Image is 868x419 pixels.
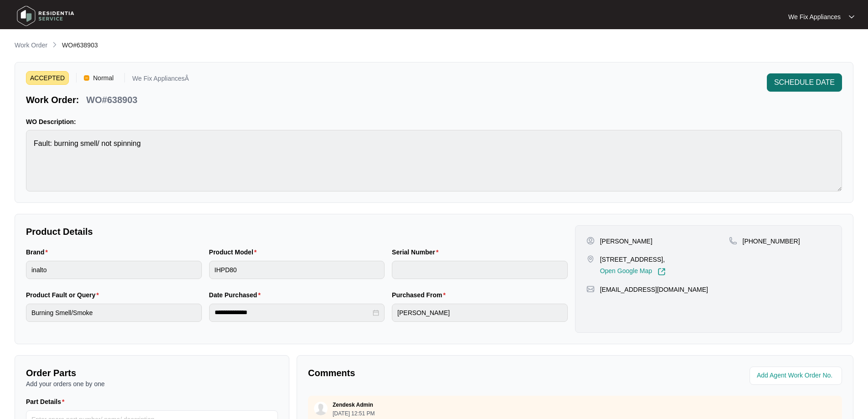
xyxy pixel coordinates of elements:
input: Product Model [209,261,385,279]
label: Part Details [26,397,68,406]
img: map-pin [729,237,737,245]
p: [EMAIL_ADDRESS][DOMAIN_NAME] [600,285,708,294]
label: Serial Number [392,248,442,257]
img: user-pin [586,237,595,245]
img: chevron-right [51,41,58,48]
input: Serial Number [392,261,568,279]
input: Date Purchased [215,308,371,317]
input: Add Agent Work Order No. [757,370,837,381]
span: ACCEPTED [26,71,69,85]
input: Purchased From [392,304,568,322]
button: SCHEDULE DATE [767,73,842,92]
img: dropdown arrow [849,15,854,19]
img: map-pin [586,285,595,293]
p: Add your orders one by one [26,379,278,388]
p: We Fix AppliancesÂ [132,75,189,85]
p: Zendesk Admin [333,401,373,409]
img: residentia service logo [14,2,77,30]
p: Product Details [26,225,568,238]
label: Product Fault or Query [26,290,103,300]
label: Product Model [209,248,261,257]
p: We Fix Appliances [788,12,841,21]
p: Comments [308,367,569,379]
span: Normal [89,71,117,85]
label: Date Purchased [209,290,264,300]
p: Order Parts [26,367,278,379]
p: Work Order [15,41,47,50]
img: user.svg [314,402,328,415]
img: Link-External [657,268,666,276]
p: Work Order: [26,93,79,106]
p: [PERSON_NAME] [600,237,652,246]
span: WO#638903 [62,41,98,49]
p: [DATE] 12:51 PM [333,411,375,416]
label: Brand [26,248,51,257]
p: [PHONE_NUMBER] [743,237,800,246]
img: map-pin [586,255,595,263]
textarea: Fault: burning smell/ not spinning [26,130,842,191]
label: Purchased From [392,290,449,300]
p: WO#638903 [86,93,137,106]
a: Open Google Map [600,268,666,276]
p: [STREET_ADDRESS], [600,255,666,264]
p: WO Description: [26,117,842,126]
input: Product Fault or Query [26,304,202,322]
img: Vercel Logo [84,75,89,81]
span: SCHEDULE DATE [774,77,835,88]
input: Brand [26,261,202,279]
a: Work Order [13,41,49,51]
